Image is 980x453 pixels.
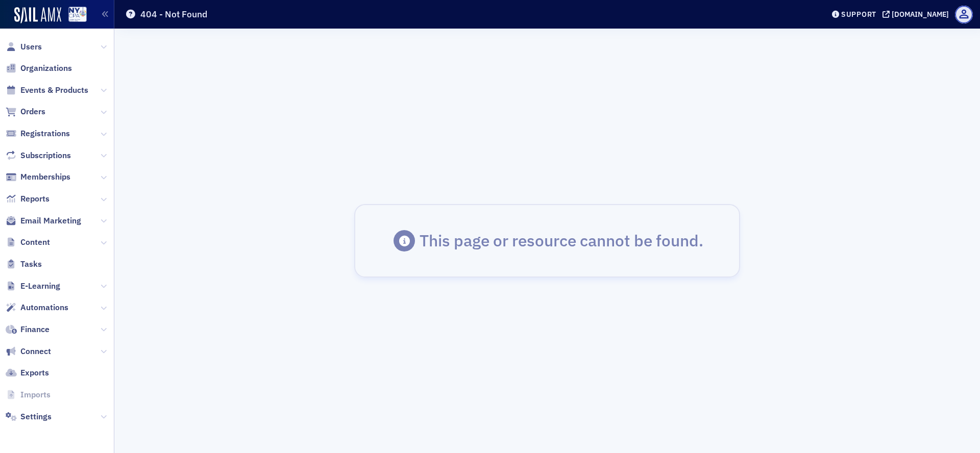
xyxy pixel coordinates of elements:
[6,324,50,335] a: Finance
[20,367,49,379] span: Exports
[6,150,71,161] a: Subscriptions
[140,8,207,20] h1: 404 - Not Found
[6,302,68,313] a: Automations
[6,41,42,53] a: Users
[14,7,61,23] img: SailAMX
[6,106,45,117] a: Orders
[20,281,60,292] span: E-Learning
[68,7,87,22] img: SailAMX
[6,259,42,270] a: Tasks
[20,389,51,400] span: Imports
[883,11,952,18] button: [DOMAIN_NAME]
[6,171,70,183] a: Memberships
[20,411,52,422] span: Settings
[20,259,42,270] span: Tasks
[420,231,703,250] div: This page or resource cannot be found.
[20,171,70,183] span: Memberships
[6,389,51,400] a: Imports
[892,10,949,19] div: [DOMAIN_NAME]
[20,237,50,248] span: Content
[6,411,52,422] a: Settings
[955,6,973,23] span: Profile
[20,324,50,335] span: Finance
[6,85,88,96] a: Events & Products
[20,193,50,205] span: Reports
[61,7,87,24] a: View Homepage
[6,215,81,226] a: Email Marketing
[6,367,49,379] a: Exports
[20,215,81,226] span: Email Marketing
[6,346,51,357] a: Connect
[6,237,50,248] a: Content
[6,193,50,205] a: Reports
[6,63,72,74] a: Organizations
[20,106,45,117] span: Orders
[841,10,876,19] div: Support
[20,63,72,74] span: Organizations
[20,346,51,357] span: Connect
[6,128,70,139] a: Registrations
[20,302,68,313] span: Automations
[20,85,88,96] span: Events & Products
[6,281,60,292] a: E-Learning
[20,150,71,161] span: Subscriptions
[20,128,70,139] span: Registrations
[20,41,42,53] span: Users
